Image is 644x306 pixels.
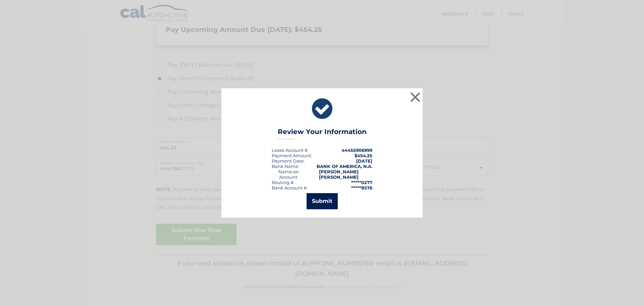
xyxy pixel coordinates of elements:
[317,164,372,169] strong: BANK OF AMERICA, N.A.
[272,158,304,164] span: Payment Date
[319,169,359,180] strong: [PERSON_NAME] [PERSON_NAME]
[409,90,422,104] button: ×
[272,185,308,190] div: Bank Account #:
[278,128,367,139] h3: Review Your Information
[341,147,372,153] strong: 44455906999
[272,153,312,158] div: Payment Amount:
[355,153,372,158] span: $454.25
[272,158,305,164] div: :
[272,169,306,180] div: Name on Account:
[272,147,309,153] div: Lease Account #:
[272,180,294,185] div: Routing #:
[356,158,372,164] span: [DATE]
[272,164,299,169] div: Bank Name:
[307,193,338,209] button: Submit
